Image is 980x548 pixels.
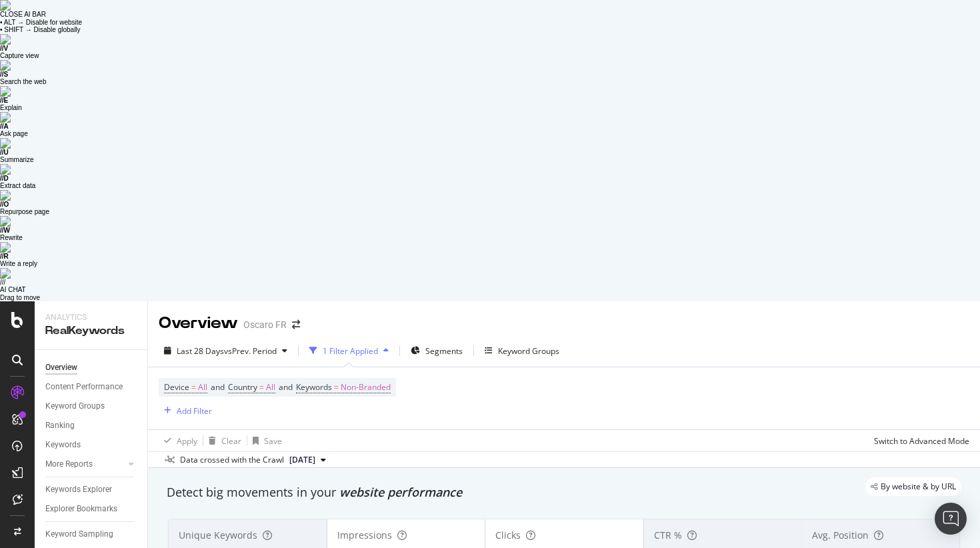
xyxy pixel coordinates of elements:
[159,403,212,419] button: Add Filter
[935,503,967,535] div: Open Intercom Messenger
[179,529,257,541] span: Unique Keywords
[159,430,197,451] button: Apply
[45,438,81,452] div: Keywords
[334,381,339,393] span: =
[865,477,961,496] div: legacy label
[45,438,138,452] a: Keywords
[247,430,282,451] button: Save
[198,378,207,397] span: All
[45,457,125,471] a: More Reports
[812,529,869,541] span: Avg. Position
[45,361,77,375] div: Overview
[654,529,682,541] span: CTR %
[45,483,138,497] a: Keywords Explorer
[284,452,331,468] button: [DATE]
[45,502,117,516] div: Explorer Bookmarks
[323,345,378,357] div: 1 Filter Applied
[405,340,468,361] button: Segments
[45,399,138,413] a: Keyword Groups
[45,399,105,413] div: Keyword Groups
[289,454,315,466] span: 2025 Aug. 8th
[159,312,238,335] div: Overview
[191,381,196,393] span: =
[45,527,113,541] div: Keyword Sampling
[243,318,287,331] div: Oscaro FR
[45,502,138,516] a: Explorer Bookmarks
[495,529,521,541] span: Clicks
[874,435,969,447] div: Switch to Advanced Mode
[498,345,559,357] div: Keyword Groups
[304,340,394,361] button: 1 Filter Applied
[211,381,225,393] span: and
[228,381,257,393] span: Country
[45,380,123,394] div: Content Performance
[292,320,300,329] div: arrow-right-arrow-left
[264,435,282,447] div: Save
[341,378,391,397] span: Non-Branded
[45,312,137,323] div: Analytics
[203,430,241,451] button: Clear
[259,381,264,393] span: =
[164,381,189,393] span: Device
[180,454,284,466] div: Data crossed with the Crawl
[881,483,956,491] span: By website & by URL
[177,435,197,447] div: Apply
[221,435,241,447] div: Clear
[177,345,224,357] span: Last 28 Days
[279,381,293,393] span: and
[224,345,277,357] span: vs Prev. Period
[45,361,138,375] a: Overview
[869,430,969,451] button: Switch to Advanced Mode
[159,340,293,361] button: Last 28 DaysvsPrev. Period
[45,419,138,433] a: Ranking
[45,380,138,394] a: Content Performance
[45,323,137,339] div: RealKeywords
[425,345,463,357] span: Segments
[45,457,93,471] div: More Reports
[45,527,138,541] a: Keyword Sampling
[177,405,212,417] div: Add Filter
[479,340,565,361] button: Keyword Groups
[45,419,75,433] div: Ranking
[266,378,275,397] span: All
[45,483,112,497] div: Keywords Explorer
[296,381,332,393] span: Keywords
[337,529,392,541] span: Impressions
